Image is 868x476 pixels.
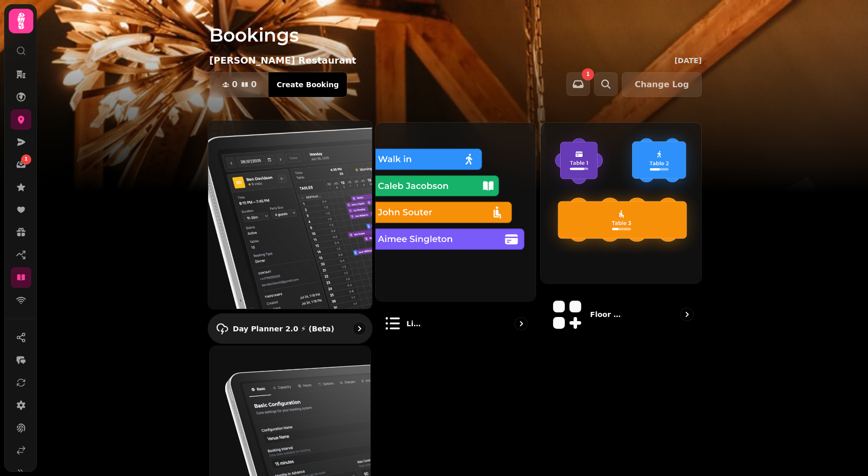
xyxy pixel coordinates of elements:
[268,72,347,97] button: Create Booking
[25,156,28,163] span: 1
[354,323,364,333] svg: go to
[233,323,334,333] p: Day Planner 2.0 ⚡ (Beta)
[622,72,702,97] button: Change Log
[210,72,269,97] button: 00
[277,81,339,88] span: Create Booking
[11,154,31,175] a: 1
[516,319,526,329] svg: go to
[590,309,625,320] p: Floor Plans (beta)
[540,122,702,342] a: Floor Plans (beta)Floor Plans (beta)
[675,55,702,66] p: [DATE]
[232,81,238,89] span: 0
[200,111,380,318] img: Day Planner 2.0 ⚡ (Beta)
[208,120,372,344] a: Day Planner 2.0 ⚡ (Beta)Day Planner 2.0 ⚡ (Beta)
[682,309,692,320] svg: go to
[375,122,537,342] a: List viewList view
[251,81,257,89] span: 0
[209,53,356,68] p: [PERSON_NAME] Restaurant
[376,123,536,301] img: List view
[406,319,424,329] p: List view
[586,72,590,77] span: 1
[541,123,701,283] img: Floor Plans (beta)
[635,81,689,89] span: Change Log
